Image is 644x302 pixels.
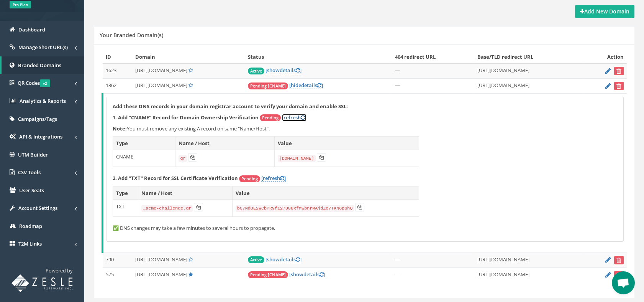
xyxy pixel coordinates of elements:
[474,64,583,79] td: [URL][DOMAIN_NAME]
[113,114,259,121] strong: 1. Add "CNAME" Record for Domain Ownership Verification
[18,240,42,247] span: T2M Links
[265,67,302,74] a: [showdetails]
[113,150,175,167] td: CNAME
[113,125,127,132] b: Note:
[248,68,264,74] span: Active
[260,114,281,121] span: Pending
[188,82,193,89] a: Set Default
[135,67,187,74] span: [URL][DOMAIN_NAME]
[20,97,66,104] span: Analytics & Reports
[18,62,61,69] span: Branded Domains
[392,252,474,267] td: —
[100,32,163,38] h5: Your Branded Domain(s)
[132,50,245,64] th: Domain
[103,64,132,79] td: 1623
[138,186,233,200] th: Name / Host
[18,205,57,211] span: Account Settings
[267,67,280,74] span: show
[575,5,634,18] a: Add New Domain
[135,256,187,263] span: [URL][DOMAIN_NAME]
[282,114,306,121] a: [refresh]
[18,44,68,51] span: Manage Short URL(s)
[580,8,629,15] strong: Add New Domain
[46,267,73,274] span: Powered by
[248,256,264,263] span: Active
[392,79,474,94] td: —
[289,82,323,89] a: [hidedetails]
[474,252,583,267] td: [URL][DOMAIN_NAME]
[278,155,316,162] code: [DOMAIN_NAME]
[18,79,50,86] span: QR Codes
[179,155,187,162] code: qr
[612,271,635,294] div: Open chat
[18,116,57,122] span: Campaigns/Tags
[474,79,583,94] td: [URL][DOMAIN_NAME]
[291,271,303,278] span: show
[19,187,44,194] span: User Seats
[19,223,42,229] span: Roadmap
[289,271,325,278] a: [showdetails]
[113,224,618,232] p: ✅ DNS changes may take a few minutes to several hours to propagate.
[103,79,132,94] td: 1362
[18,151,48,158] span: UTM Builder
[175,136,274,150] th: Name / Host
[239,175,260,182] span: Pending
[113,125,618,132] p: You must remove any existing A record on same "Name/Host".
[18,169,41,176] span: CSV Tools
[103,267,132,282] td: 575
[248,83,288,89] span: Pending [CNAME]
[474,50,583,64] th: Base/TLD redirect URL
[135,271,187,278] span: [URL][DOMAIN_NAME]
[141,205,193,212] code: _acme-challenge.qr
[113,186,138,200] th: Type
[40,79,50,87] span: v2
[274,136,419,150] th: Value
[10,1,31,8] span: Pro Plan
[291,82,301,89] span: hide
[135,82,187,89] span: [URL][DOMAIN_NAME]
[392,64,474,79] td: —
[474,267,583,282] td: [URL][DOMAIN_NAME]
[236,205,354,212] code: bG7NdOE2WCbPR9f127U88xfMWbnrMAjdZe7TKN6pGhQ
[113,103,348,110] strong: Add these DNS records in your domain registrar account to verify your domain and enable SSL:
[18,26,45,33] span: Dashboard
[11,274,73,292] img: T2M URL Shortener powered by Zesle Software Inc.
[103,252,132,267] td: 790
[188,256,193,263] a: Set Default
[265,256,302,263] a: [showdetails]
[392,50,474,64] th: 404 redirect URL
[267,256,280,263] span: show
[113,200,138,217] td: TXT
[232,186,419,200] th: Value
[583,50,627,64] th: Action
[248,271,288,278] span: Pending [CNAME]
[245,50,392,64] th: Status
[188,271,193,278] a: Default
[113,136,175,150] th: Type
[261,175,286,182] a: [refresh]
[113,175,238,182] strong: 2. Add "TXT" Record for SSL Certificate Verification
[188,67,193,74] a: Set Default
[392,267,474,282] td: —
[19,133,62,140] span: API & Integrations
[103,50,132,64] th: ID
